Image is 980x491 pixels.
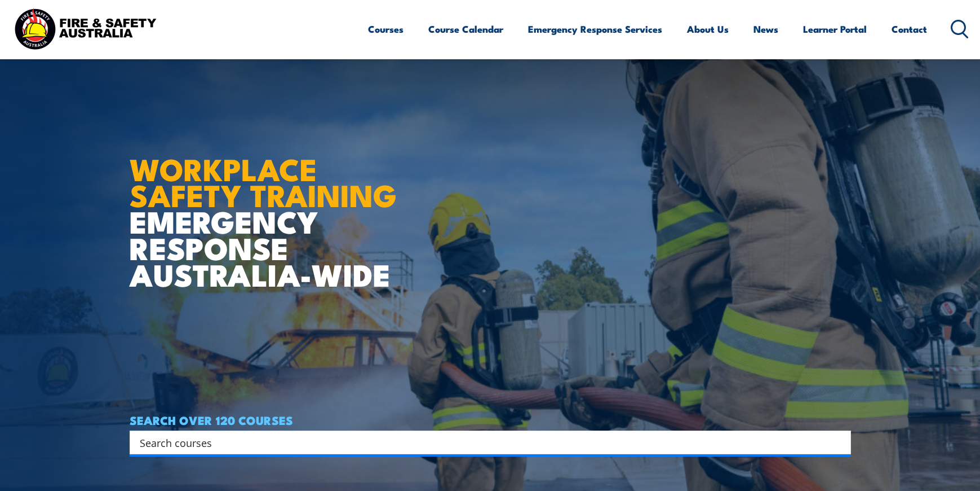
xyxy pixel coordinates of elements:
[753,14,778,44] a: News
[368,14,403,44] a: Courses
[831,435,847,450] button: Search magnifier button
[140,434,826,451] input: Search input
[528,14,662,44] a: Emergency Response Services
[142,435,828,450] form: Search form
[130,127,405,287] h1: EMERGENCY RESPONSE AUSTRALIA-WIDE
[803,14,867,44] a: Learner Portal
[687,14,729,44] a: About Us
[130,414,851,426] h4: SEARCH OVER 120 COURSES
[892,14,927,44] a: Contact
[428,14,503,44] a: Course Calendar
[130,144,397,218] strong: WORKPLACE SAFETY TRAINING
